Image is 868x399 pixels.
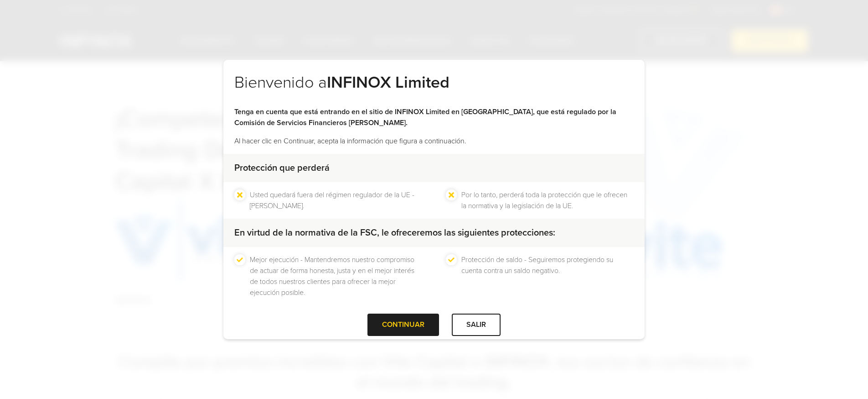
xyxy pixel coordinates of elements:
strong: Tenga en cuenta que está entrando en el sitio de INFINOX Limited en [GEOGRAPHIC_DATA], que está r... [234,107,616,127]
li: Protección de saldo - Seguiremos protegiendo su cuenta contra un saldo negativo. [461,254,634,298]
p: Al hacer clic en Continuar, acepta la información que figura a continuación. [234,136,634,147]
strong: Protección que perderá [234,163,330,173]
div: CONTINUAR [367,314,439,336]
strong: INFINOX Limited [327,73,449,92]
li: Usted quedará fuera del régimen regulador de la UE - [PERSON_NAME]. [250,189,422,211]
li: Por lo tanto, perderá toda la protección que le ofrecen la normativa y la legislación de la UE. [461,189,634,211]
li: Mejor ejecución - Mantendremos nuestro compromiso de actuar de forma honesta, justa y en el mejor... [250,254,422,298]
strong: En virtud de la normativa de la FSC, le ofreceremos las siguientes protecciones: [234,227,555,238]
h2: Bienvenido a [234,73,634,106]
div: SALIR [452,314,501,336]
